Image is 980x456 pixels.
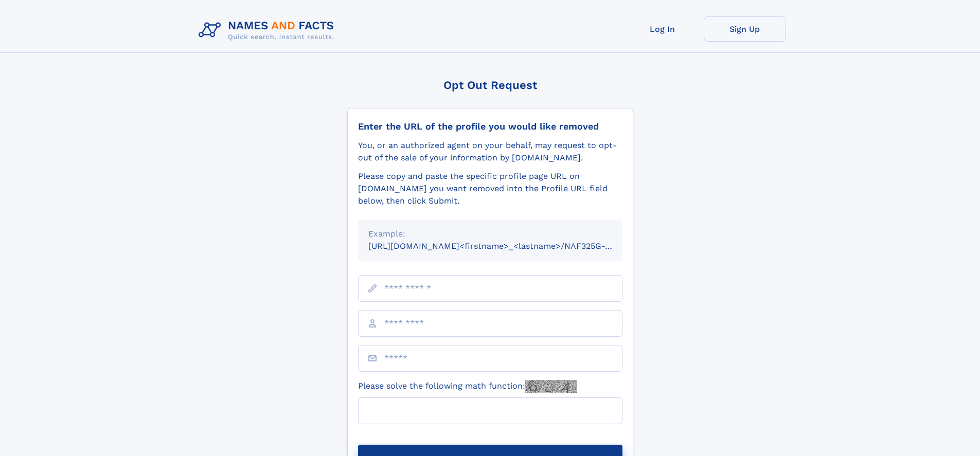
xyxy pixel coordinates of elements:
[704,16,786,42] a: Sign Up
[194,16,343,44] img: Logo Names and Facts
[368,228,612,240] div: Example:
[358,380,577,393] label: Please solve the following math function:
[347,79,633,92] div: Opt Out Request
[621,16,704,42] a: Log In
[358,139,622,164] div: You, or an authorized agent on your behalf, may request to opt-out of the sale of your informatio...
[358,170,622,207] div: Please copy and paste the specific profile page URL on [DOMAIN_NAME] you want removed into the Pr...
[368,241,642,251] small: [URL][DOMAIN_NAME]<firstname>_<lastname>/NAF325G-xxxxxxxx
[358,121,622,132] div: Enter the URL of the profile you would like removed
